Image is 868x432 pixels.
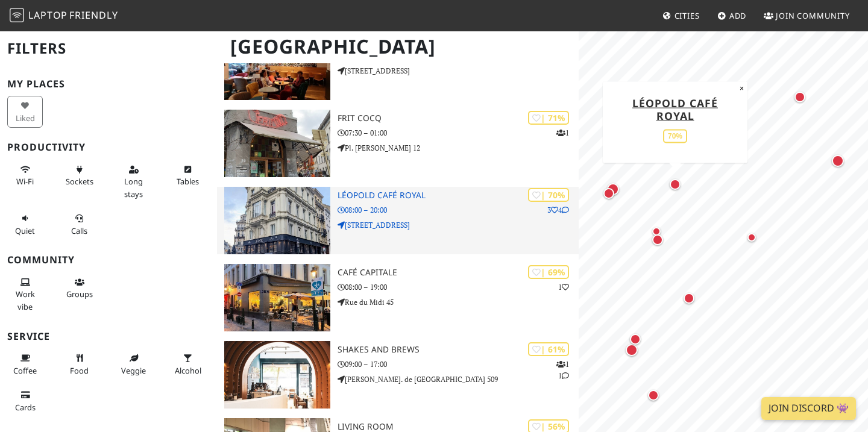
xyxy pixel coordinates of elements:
[177,176,199,187] span: Work-friendly tables
[7,272,43,316] button: Work vibe
[338,190,579,201] h3: Léopold Café Royal
[61,348,97,380] button: Food
[667,177,683,192] div: Map marker
[792,89,808,105] div: Map marker
[217,187,579,254] a: Léopold Café Royal | 70% 34 Léopold Café Royal 08:00 – 20:00 [STREET_ADDRESS]
[7,160,43,192] button: Wi-Fi
[217,264,579,331] a: Café Capitale | 69% 1 Café Capitale 08:00 – 19:00 Rue du Midi 45
[66,289,93,299] span: Group tables
[217,341,579,409] a: Shakes and Brews | 61% 11 Shakes and Brews 09:00 – 17:00 [PERSON_NAME]. de [GEOGRAPHIC_DATA] 509
[736,81,747,95] button: Close popup
[658,5,705,27] a: Cities
[7,331,210,342] h3: Service
[338,374,579,385] p: [PERSON_NAME]. de [GEOGRAPHIC_DATA] 509
[15,402,36,413] span: Credit cards
[170,160,206,192] button: Tables
[10,5,118,27] a: LaptopFriendly LaptopFriendly
[729,10,747,21] span: Add
[338,296,579,308] p: Rue du Midi 45
[338,127,579,139] p: 07:30 – 01:00
[338,281,579,293] p: 08:00 – 19:00
[623,342,640,358] div: Map marker
[675,10,700,21] span: Cities
[7,142,210,153] h3: Productivity
[7,208,43,240] button: Quiet
[605,181,621,198] div: Map marker
[71,225,87,236] span: Video/audio calls
[338,268,579,278] h3: Café Capitale
[776,10,850,21] span: Join Community
[759,5,855,27] a: Join Community
[224,110,330,177] img: Frit Cocq
[10,8,24,22] img: LaptopFriendly
[829,152,846,169] div: Map marker
[217,110,579,177] a: Frit Cocq | 71% 1 Frit Cocq 07:30 – 01:00 Pl. [PERSON_NAME] 12
[16,289,35,311] span: People working
[338,219,579,231] p: [STREET_ADDRESS]
[224,341,330,409] img: Shakes and Brews
[70,365,89,376] span: Food
[7,78,210,90] h3: My Places
[221,30,576,63] h1: [GEOGRAPHIC_DATA]
[646,387,661,403] div: Map marker
[712,5,752,27] a: Add
[528,111,569,125] div: | 71%
[66,176,93,187] span: Power sockets
[338,358,579,370] p: 09:00 – 17:00
[663,129,687,143] div: 70%
[61,160,97,192] button: Sockets
[528,342,569,356] div: | 61%
[124,176,143,199] span: Long stays
[338,204,579,216] p: 08:00 – 20:00
[175,365,201,376] span: Alcohol
[556,127,569,139] p: 1
[601,186,617,201] div: Map marker
[15,225,35,236] span: Quiet
[558,281,569,293] p: 1
[556,358,569,381] p: 1 1
[13,365,37,376] span: Coffee
[627,331,643,347] div: Map marker
[649,224,664,239] div: Map marker
[528,265,569,279] div: | 69%
[116,160,151,204] button: Long stays
[338,142,579,154] p: Pl. [PERSON_NAME] 12
[744,230,759,245] div: Map marker
[224,264,330,331] img: Café Capitale
[632,95,718,122] a: Léopold Café Royal
[338,345,579,355] h3: Shakes and Brews
[121,365,146,376] span: Veggie
[7,348,43,380] button: Coffee
[7,30,210,67] h2: Filters
[61,272,97,304] button: Groups
[28,8,68,22] span: Laptop
[528,188,569,202] div: | 70%
[224,187,330,254] img: Léopold Café Royal
[7,254,210,266] h3: Community
[16,176,34,187] span: Stable Wi-Fi
[61,208,97,240] button: Calls
[650,232,665,248] div: Map marker
[681,290,697,306] div: Map marker
[7,385,43,417] button: Cards
[338,422,579,432] h3: Living Room
[69,8,118,22] span: Friendly
[116,348,151,380] button: Veggie
[170,348,206,380] button: Alcohol
[547,204,569,216] p: 3 4
[338,113,579,124] h3: Frit Cocq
